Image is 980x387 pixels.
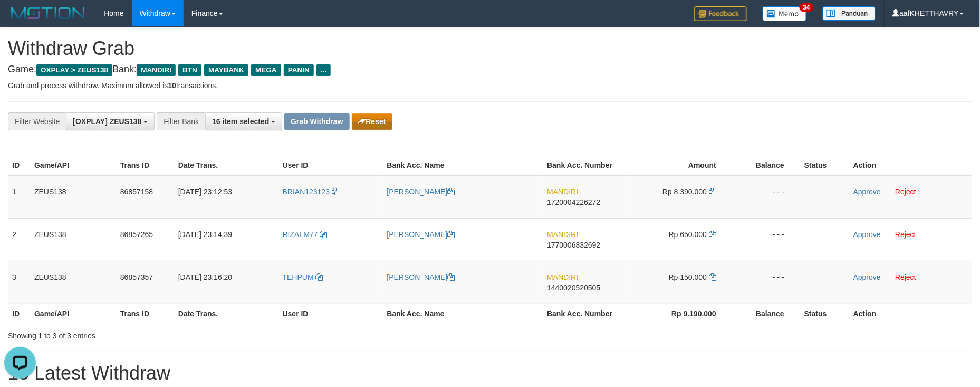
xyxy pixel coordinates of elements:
span: [OXPLAY] ZEUS138 [73,117,141,126]
a: Approve [853,230,881,239]
h1: Withdraw Grab [8,38,972,59]
th: Balance [732,304,800,323]
a: Copy 150000 to clipboard [709,273,716,281]
td: 3 [8,261,30,304]
th: Game/API [30,304,116,323]
span: MANDIRI [547,273,578,281]
a: Approve [853,273,881,281]
a: Copy 650000 to clipboard [709,230,716,239]
span: ... [316,64,331,76]
a: Approve [853,187,881,196]
span: [DATE] 23:14:39 [178,230,232,239]
td: 2 [8,218,30,261]
h4: Game: Bank: [8,64,972,75]
a: Reject [896,273,917,281]
th: Trans ID [116,156,174,175]
button: [OXPLAY] ZEUS138 [66,112,155,130]
span: MANDIRI [547,230,578,239]
strong: 10 [168,81,176,90]
a: [PERSON_NAME] [387,230,455,239]
th: Bank Acc. Name [383,156,543,175]
span: 86857357 [120,273,153,281]
span: Rp 650.000 [669,230,707,239]
div: Showing 1 to 3 of 3 entries [8,326,400,341]
span: 34 [800,3,814,12]
a: Reject [896,230,917,239]
span: Copy 1440020520505 to clipboard [547,284,600,292]
button: Open LiveChat chat widget [4,4,36,36]
th: Status [800,304,849,323]
th: Action [849,156,972,175]
span: BRIAN123123 [283,187,330,196]
th: Trans ID [116,304,174,323]
a: Reject [896,187,917,196]
span: TEHPUM [283,273,314,281]
th: Bank Acc. Number [543,304,630,323]
span: MANDIRI [137,64,176,76]
div: Filter Bank [157,112,205,130]
button: Reset [352,113,392,130]
span: MAYBANK [204,64,248,76]
a: [PERSON_NAME] [387,273,455,281]
span: Rp 150.000 [669,273,707,281]
span: [DATE] 23:12:53 [178,187,232,196]
th: User ID [278,304,383,323]
td: - - - [732,175,800,219]
h1: 15 Latest Withdraw [8,363,972,384]
th: Status [800,156,849,175]
th: ID [8,304,30,323]
span: 16 item selected [212,117,269,126]
img: Feedback.jpg [694,6,747,21]
span: BTN [178,64,201,76]
td: - - - [732,218,800,261]
span: Copy 1770006832692 to clipboard [547,241,600,249]
button: Grab Withdraw [284,113,349,130]
button: 16 item selected [205,112,282,130]
span: 86857265 [120,230,153,239]
a: [PERSON_NAME] [387,187,455,196]
td: 1 [8,175,30,219]
th: Bank Acc. Number [543,156,630,175]
span: [DATE] 23:16:20 [178,273,232,281]
td: - - - [732,261,800,304]
td: ZEUS138 [30,175,116,219]
th: Amount [630,156,732,175]
a: TEHPUM [283,273,323,281]
span: Copy 1720004226272 to clipboard [547,198,600,206]
span: MEGA [251,64,281,76]
th: Bank Acc. Name [383,304,543,323]
th: Rp 9.190.000 [630,304,732,323]
th: Date Trans. [174,304,278,323]
span: RIZALM77 [283,230,318,239]
img: panduan.png [823,6,876,21]
td: ZEUS138 [30,218,116,261]
a: Copy 8390000 to clipboard [709,187,716,196]
th: Date Trans. [174,156,278,175]
span: OXPLAY > ZEUS138 [36,64,112,76]
th: Game/API [30,156,116,175]
th: Balance [732,156,800,175]
span: Rp 8.390.000 [662,187,707,196]
a: BRIAN123123 [283,187,339,196]
span: 86857158 [120,187,153,196]
th: Action [849,304,972,323]
th: ID [8,156,30,175]
td: ZEUS138 [30,261,116,304]
p: Grab and process withdraw. Maximum allowed is transactions. [8,80,972,91]
a: RIZALM77 [283,230,328,239]
img: Button%20Memo.svg [763,6,807,21]
img: MOTION_logo.png [8,5,88,21]
th: User ID [278,156,383,175]
div: Filter Website [8,112,66,130]
span: MANDIRI [547,187,578,196]
span: PANIN [284,64,314,76]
